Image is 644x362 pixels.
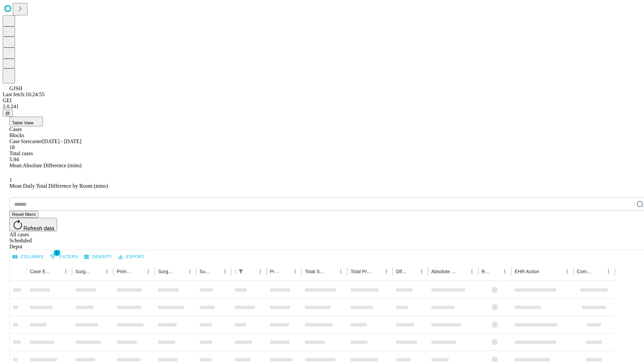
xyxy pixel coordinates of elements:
span: 1 [9,177,12,183]
button: Menu [417,267,426,276]
button: Menu [256,267,265,276]
span: Reset filters [12,212,36,217]
button: Sort [594,267,604,276]
button: Table View [9,117,43,126]
div: Predicted In Room Duration [270,269,281,274]
span: GJSH [9,85,22,91]
button: Sort [134,267,144,276]
button: Sort [211,267,220,276]
div: Scheduled In Room Duration [235,269,235,274]
button: @ [3,110,13,117]
button: Sort [491,267,500,276]
button: Sort [281,267,290,276]
div: Absolute Difference [431,269,457,274]
button: Sort [246,267,256,276]
button: Refresh data [9,218,57,231]
span: Mean Absolute Difference (mins) [9,163,82,168]
div: Comments [577,269,594,274]
button: Sort [540,267,549,276]
button: Sort [93,267,102,276]
button: Sort [408,267,417,276]
div: Surgery Name [158,269,175,274]
span: Total cases [9,150,33,156]
button: Show filters [236,267,246,276]
button: Menu [562,267,572,276]
button: Select columns [11,252,45,262]
button: Menu [382,267,391,276]
button: Menu [144,267,153,276]
div: 1 active filter [236,267,246,276]
div: Total Scheduled Duration [305,269,326,274]
button: Export [116,252,146,262]
div: Case Epic Id [30,269,51,274]
div: 2.0.241 [3,104,641,110]
button: Menu [336,267,345,276]
span: @ [5,111,10,116]
div: Difference [396,269,407,274]
button: Menu [604,267,613,276]
button: Sort [458,267,467,276]
button: Menu [102,267,112,276]
span: Table View [12,120,34,125]
span: Last fetch: 16:24:55 [3,92,45,97]
span: 18 [9,144,15,150]
button: Reset filters [9,211,38,218]
button: Menu [185,267,195,276]
button: Menu [61,267,70,276]
button: Show filters [48,251,80,262]
button: Menu [220,267,230,276]
button: Menu [500,267,509,276]
span: [DATE] - [DATE] [42,138,81,144]
span: Case forecaster [9,138,42,144]
span: 5.94 [9,157,19,162]
button: Sort [176,267,185,276]
button: Density [83,252,114,262]
div: EHR Action [515,269,539,274]
button: Sort [52,267,61,276]
span: Refresh data [23,226,54,231]
button: Sort [372,267,382,276]
div: Surgery Date [200,269,210,274]
div: Surgeon Name [75,269,92,274]
button: Menu [290,267,300,276]
span: 1 [54,249,60,256]
span: Mean Daily Total Difference by Room (mins) [9,183,108,189]
div: GEI [3,98,641,104]
button: Sort [327,267,336,276]
button: Menu [467,267,477,276]
div: Resolved in EHR [482,269,490,274]
div: Primary Service [117,269,133,274]
div: Total Predicted Duration [351,269,372,274]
